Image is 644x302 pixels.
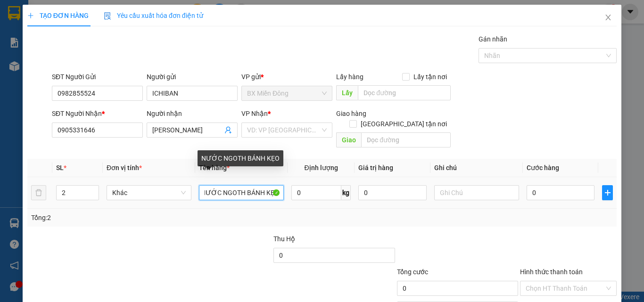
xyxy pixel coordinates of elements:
button: plus [602,185,613,200]
span: Tổng cước [397,268,428,276]
th: Ghi chú [430,159,523,177]
span: Giao [336,132,361,147]
div: NƯỚC NGOTH BÁNH KẸO [198,150,283,166]
span: plus [27,12,34,19]
button: Close [595,5,621,31]
span: Khác [112,186,186,200]
span: Lấy tận nơi [410,72,451,82]
input: VD: Bàn, Ghế [199,185,284,200]
button: delete [31,185,46,200]
span: Lấy [336,85,358,100]
span: close [604,14,612,21]
span: TẠO ĐƠN HÀNG [27,12,89,19]
div: SĐT Người Nhận [52,108,143,119]
label: Hình thức thanh toán [520,268,583,276]
li: Cúc Tùng [5,5,137,23]
div: VP gửi [241,72,332,82]
li: VP BX Phía Nam [GEOGRAPHIC_DATA] [65,40,125,71]
span: BX Miền Đông [247,86,327,100]
input: Ghi Chú [434,185,519,200]
span: Yêu cầu xuất hóa đơn điện tử [104,12,203,19]
div: Người gửi [147,72,238,82]
div: Tổng: 2 [31,212,249,223]
span: Lấy hàng [336,73,363,81]
div: Người nhận [147,108,238,119]
span: Cước hàng [527,164,559,171]
input: Dọc đường [358,85,451,100]
label: Gán nhãn [479,35,507,43]
li: VP BX Miền Đông [5,40,65,50]
input: 0 [358,185,426,200]
span: VP Nhận [241,110,268,117]
span: Đơn vị tính [107,164,142,171]
span: plus [603,189,612,196]
span: [GEOGRAPHIC_DATA] tận nơi [357,119,451,129]
span: Định lượng [304,164,338,171]
span: user-add [224,126,232,134]
span: kg [341,185,351,200]
img: icon [104,12,111,20]
span: Giao hàng [336,110,366,117]
span: Giá trị hàng [358,164,393,171]
span: environment [5,52,11,59]
span: Thu Hộ [273,235,295,243]
input: Dọc đường [361,132,451,147]
div: SĐT Người Gửi [52,72,143,82]
span: SL [56,164,64,171]
b: 339 Đinh Bộ Lĩnh, P26 [5,52,50,70]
